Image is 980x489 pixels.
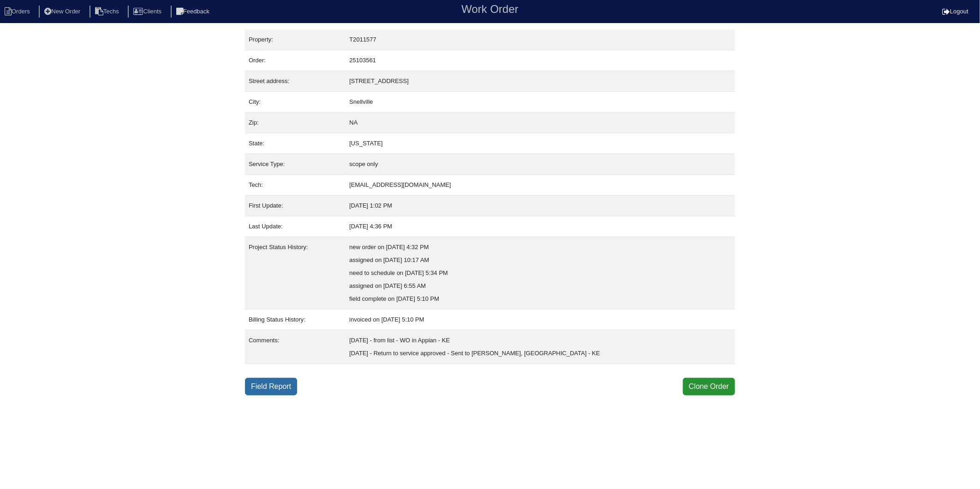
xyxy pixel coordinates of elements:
td: Project Status History: [245,237,346,310]
div: field complete on [DATE] 5:10 PM [349,292,731,305]
td: Service Type: [245,154,346,175]
li: Feedback [171,6,217,18]
a: Field Report [245,378,297,395]
td: 25103561 [346,50,735,71]
td: Comments: [245,330,346,364]
li: New Order [39,6,88,18]
td: [STREET_ADDRESS] [346,71,735,92]
td: Tech: [245,175,346,196]
a: New Order [39,8,88,15]
li: Techs [90,6,126,18]
td: T2011577 [346,30,735,50]
td: Property: [245,30,346,50]
a: Logout [942,8,968,15]
td: First Update: [245,196,346,216]
td: State: [245,133,346,154]
td: [US_STATE] [346,133,735,154]
div: need to schedule on [DATE] 5:34 PM [349,267,731,280]
td: [EMAIL_ADDRESS][DOMAIN_NAME] [346,175,735,196]
td: Order: [245,50,346,71]
div: assigned on [DATE] 6:55 AM [349,280,731,292]
td: Billing Status History: [245,310,346,330]
td: Street address: [245,71,346,92]
div: new order on [DATE] 4:32 PM [349,241,731,254]
td: Zip: [245,113,346,133]
td: NA [346,113,735,133]
td: City: [245,92,346,113]
td: Snellville [346,92,735,113]
td: [DATE] 4:36 PM [346,216,735,237]
td: scope only [346,154,735,175]
a: Clients [128,8,169,15]
div: invoiced on [DATE] 5:10 PM [349,313,731,326]
td: [DATE] 1:02 PM [346,196,735,216]
a: Techs [90,8,126,15]
div: assigned on [DATE] 10:17 AM [349,254,731,267]
td: Last Update: [245,216,346,237]
td: [DATE] - from list - WO in Appian - KE [DATE] - Return to service approved - Sent to [PERSON_NAME... [346,330,735,364]
li: Clients [128,6,169,18]
button: Clone Order [683,378,735,395]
